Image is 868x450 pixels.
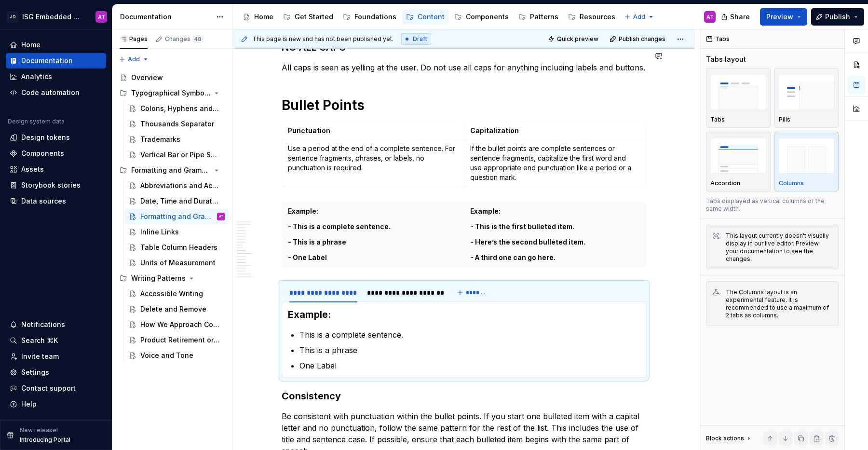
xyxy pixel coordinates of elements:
p: One Label [299,360,640,371]
div: Analytics [21,72,52,82]
a: Components [6,146,106,161]
a: Data sources [6,193,106,209]
a: Delete and Remove [125,301,229,317]
p: Tabs displayed as vertical columns of the same width. [706,197,839,213]
div: Data sources [21,196,66,206]
div: Components [21,149,64,158]
button: Preview [760,8,807,26]
a: Patterns [515,9,562,25]
img: placeholder [710,74,766,109]
h3: Example: [288,308,640,321]
div: Documentation [21,56,73,66]
div: Inline Links [140,227,179,237]
div: Overview [131,73,163,82]
div: Changes [165,35,203,43]
a: Get Started [279,9,337,25]
span: Publish changes [619,35,665,43]
p: - This is a complete sentence. [288,222,458,232]
p: Use a period at the end of a complete sentence. For sentence fragments, phrases, or labels, no pu... [288,144,458,173]
div: Page tree [116,70,229,363]
span: Publish [825,12,850,22]
p: This is a complete sentence. [299,329,640,341]
h1: Bullet Points [282,96,646,114]
div: Typographical Symbols and Punctuation [116,85,229,101]
div: Block actions [706,432,753,445]
div: Abbreviations and Acronyms [140,181,220,191]
a: Vertical Bar or Pipe Symbol | [125,147,229,163]
button: Quick preview [545,32,603,46]
div: The Columns layout is an experimental feature. It is recommended to use a maximum of 2 tabs as co... [726,288,832,319]
button: placeholderPills [774,68,839,128]
div: Invite team [21,352,59,361]
div: How We Approach Content [140,320,220,329]
div: Patterns [530,12,558,22]
a: Units of Measurement [125,255,229,271]
button: Publish [811,8,864,26]
div: Block actions [706,435,744,442]
button: placeholderTabs [706,68,771,128]
div: Tabs layout [706,55,746,64]
button: placeholderColumns [774,132,839,191]
strong: Punctuation [288,126,330,135]
section-item: Punctuation Example [288,308,640,371]
button: Share [716,8,756,26]
div: Home [254,12,273,22]
a: Inline Links [125,224,229,240]
a: Analytics [6,69,106,84]
a: Trademarks [125,132,229,147]
a: Assets [6,162,106,177]
span: Quick preview [557,35,598,43]
strong: Capitalization [470,126,519,135]
a: Date, Time and Duration [125,193,229,209]
div: JD [7,11,18,23]
p: - Here’s the second bulleted item. [470,237,640,247]
div: Colons, Hyphens and Dashes [140,104,220,113]
a: Content [402,9,448,25]
div: Assets [21,164,44,174]
p: Tabs [710,116,725,123]
p: New release! [20,426,58,434]
p: - One Label [288,253,458,262]
div: Voice and Tone [140,351,193,360]
button: JDISG Embedded Design SystemAT [2,6,110,27]
button: Contact support [6,381,106,396]
div: Storybook stories [21,180,81,190]
div: Delete and Remove [140,304,206,314]
p: Pills [779,116,790,123]
button: Help [6,396,106,412]
div: Code automation [21,88,80,97]
div: Accessible Writing [140,289,203,299]
div: Formatting and Grammar [116,163,229,178]
div: AT [219,212,223,221]
a: Components [450,9,513,25]
div: Formatting and Grammar [140,212,215,221]
a: Resources [564,9,619,25]
div: Thousands Separator [140,119,214,129]
a: Home [6,37,106,53]
p: Introducing Portal [20,436,70,444]
span: Preview [766,12,793,22]
div: Notifications [21,320,65,329]
div: Date, Time and Duration [140,196,220,206]
p: If the bullet points are complete sentences or sentence fragments, capitalize the first word and ... [470,144,640,182]
div: This layout currently doesn't visually display in our live editor. Preview your documentation to ... [726,232,832,263]
div: Design system data [8,118,65,125]
span: Draft [413,35,427,43]
a: Foundations [339,9,400,25]
p: This is a phrase [299,344,640,356]
img: placeholder [710,138,766,173]
strong: Example: [470,207,501,215]
div: Foundations [354,12,396,22]
a: Documentation [6,53,106,68]
div: Pages [120,35,148,43]
div: Vertical Bar or Pipe Symbol | [140,150,220,160]
p: All caps is seen as yelling at the user. Do not use all caps for anything including labels and bu... [282,62,646,73]
p: - This is a phrase [288,237,458,247]
div: Help [21,399,37,409]
img: placeholder [779,74,835,109]
div: Formatting and Grammar [131,165,211,175]
span: 48 [192,35,203,43]
div: Design tokens [21,133,70,142]
a: Code automation [6,85,106,100]
img: placeholder [779,138,835,173]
